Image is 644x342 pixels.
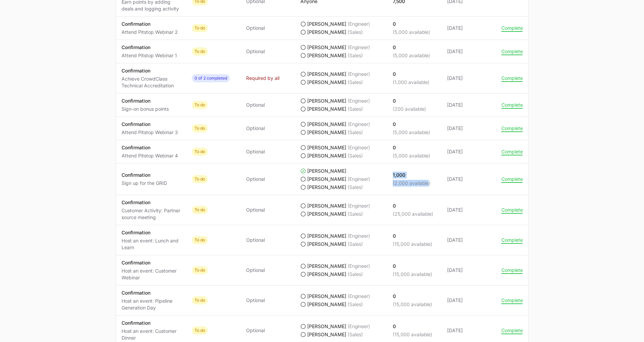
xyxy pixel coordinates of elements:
[393,323,432,330] p: 0
[307,301,346,308] span: [PERSON_NAME]
[447,207,491,213] span: [DATE]
[447,102,491,108] span: [DATE]
[447,176,491,183] span: [DATE]
[122,76,181,89] p: Achieve CrowdClass Technical Accreditation
[501,25,523,31] button: Complete
[307,52,346,59] span: [PERSON_NAME]
[501,267,523,273] button: Complete
[246,48,265,55] span: Optional
[246,75,279,82] span: Required by all
[307,176,346,183] span: [PERSON_NAME]
[501,297,523,303] button: Complete
[348,271,363,278] span: (Sales)
[447,267,491,274] span: [DATE]
[122,199,181,206] p: Confirmation
[122,172,167,178] p: Confirmation
[122,67,181,74] p: Confirmation
[307,129,346,136] span: [PERSON_NAME]
[122,259,181,266] p: Confirmation
[501,176,523,182] button: Complete
[393,79,429,86] p: (1,000 available)
[393,172,430,178] p: 1,000
[122,98,169,104] p: Confirmation
[307,44,346,51] span: [PERSON_NAME]
[447,297,491,304] span: [DATE]
[307,121,346,128] span: [PERSON_NAME]
[307,106,346,112] span: [PERSON_NAME]
[447,48,491,55] span: [DATE]
[393,44,430,51] p: 0
[501,237,523,243] button: Complete
[246,297,265,304] span: Optional
[348,293,370,300] span: (Engineer)
[447,148,491,155] span: [DATE]
[447,125,491,132] span: [DATE]
[393,98,426,104] p: 0
[348,44,370,51] span: (Engineer)
[122,268,181,281] p: Host an event: Customer Webinar
[246,102,265,108] span: Optional
[393,233,432,239] p: 0
[307,144,346,151] span: [PERSON_NAME]
[348,52,363,59] span: (Sales)
[307,233,346,239] span: [PERSON_NAME]
[246,25,265,31] span: Optional
[122,144,178,151] p: Confirmation
[122,121,178,128] p: Confirmation
[393,52,430,59] p: (5,000 available)
[122,290,181,296] p: Confirmation
[307,71,346,78] span: [PERSON_NAME]
[348,202,370,209] span: (Engineer)
[307,79,346,86] span: [PERSON_NAME]
[246,176,265,183] span: Optional
[348,98,370,104] span: (Engineer)
[122,21,178,27] p: Confirmation
[307,331,346,338] span: [PERSON_NAME]
[447,75,491,82] span: [DATE]
[393,71,429,78] p: 0
[348,176,370,183] span: (Engineer)
[122,29,178,36] p: Attend Pitstop Webinar 2
[348,71,370,78] span: (Engineer)
[348,331,363,338] span: (Sales)
[246,125,265,132] span: Optional
[348,211,363,217] span: (Sales)
[348,323,370,330] span: (Engineer)
[122,180,167,187] p: Sign up for the GRID
[122,52,177,59] p: Attend Pitstop Webinar 1
[122,106,169,112] p: Sign-on bonus points
[348,79,363,86] span: (Sales)
[447,327,491,334] span: [DATE]
[307,211,346,217] span: [PERSON_NAME]
[307,184,346,191] span: [PERSON_NAME]
[122,229,181,236] p: Confirmation
[348,241,363,248] span: (Sales)
[122,129,178,136] p: Attend Pitstop Webinar 3
[348,263,370,270] span: (Engineer)
[393,271,432,278] p: (15,000 available)
[501,327,523,334] button: Complete
[348,129,363,136] span: (Sales)
[348,106,363,112] span: (Sales)
[348,29,363,36] span: (Sales)
[393,331,432,338] p: (15,000 available)
[393,211,433,217] p: (25,000 available)
[307,29,346,36] span: [PERSON_NAME]
[501,75,523,81] button: Complete
[307,21,346,27] span: [PERSON_NAME]
[393,129,430,136] p: (5,000 available)
[447,237,491,243] span: [DATE]
[393,29,430,36] p: (5,000 available)
[348,144,370,151] span: (Engineer)
[307,271,346,278] span: [PERSON_NAME]
[393,152,430,159] p: (5,000 available)
[348,152,363,159] span: (Sales)
[447,25,491,31] span: [DATE]
[307,323,346,330] span: [PERSON_NAME]
[393,121,430,128] p: 0
[393,263,432,270] p: 0
[122,328,181,341] p: Host an event: Customer Dinner
[246,148,265,155] span: Optional
[501,48,523,55] button: Complete
[348,121,370,128] span: (Engineer)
